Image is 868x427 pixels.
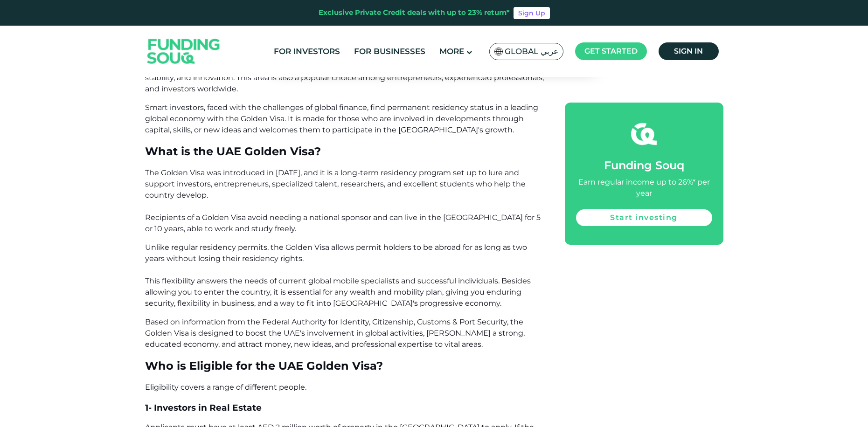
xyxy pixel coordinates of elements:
[576,209,712,226] a: Start investing
[576,177,712,199] div: Earn regular income up to 26%* per year
[145,359,383,372] span: Who is Eligible for the UAE Golden Visa?
[138,28,229,75] img: Logo
[145,103,538,134] span: Smart investors, faced with the challenges of global finance, find permanent residency status in ...
[439,47,464,56] span: More
[145,383,306,392] span: Eligibility covers a range of different people.
[319,7,510,18] div: Exclusive Private Credit deals with up to 23% return*
[145,62,544,93] span: The [GEOGRAPHIC_DATA] ([GEOGRAPHIC_DATA]) is establishing itself as a hub of opportunities, long-...
[271,44,342,59] a: For Investors
[659,42,719,60] a: Sign in
[505,46,558,57] span: Global عربي
[145,317,525,349] span: Based on information from the Federal Authority for Identity, Citizenship, Customs & Port Securit...
[145,145,321,158] span: What is the UAE Golden Visa?
[145,168,541,233] span: The Golden Visa was introduced in [DATE], and it is a long-term residency program set up to lure ...
[674,47,703,55] span: Sign in
[514,7,550,19] a: Sign Up
[145,402,262,413] span: 1- Investors in Real Estate
[145,243,531,308] span: Unlike regular residency permits, the Golden Visa allows permit holders to be abroad for as long ...
[352,44,428,59] a: For Businesses
[604,158,684,172] span: Funding Souq
[584,47,638,55] span: Get started
[631,121,657,147] img: fsicon
[494,48,503,55] img: SA Flag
